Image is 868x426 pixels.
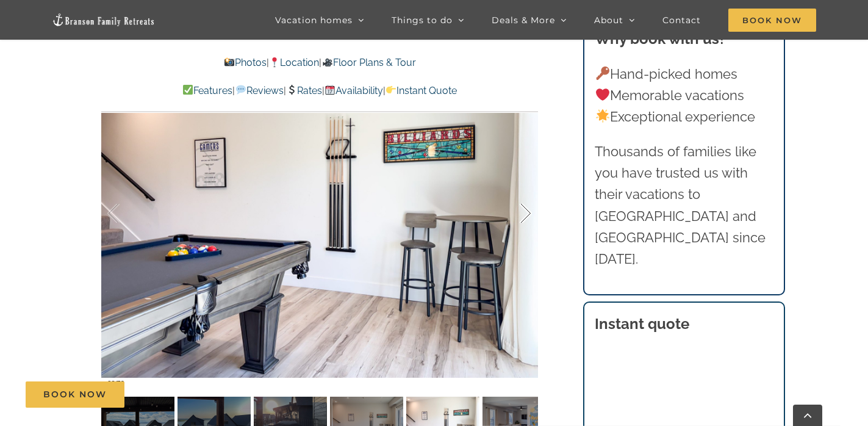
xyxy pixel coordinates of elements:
[596,67,609,80] img: 🔑
[386,85,457,96] a: Instant Quote
[235,85,283,96] a: Reviews
[595,315,689,333] strong: Instant quote
[52,13,156,27] img: Branson Family Retreats Logo
[275,16,353,24] span: Vacation homes
[269,57,319,68] a: Location
[270,57,279,67] img: 📍
[101,55,538,71] p: | |
[325,85,335,95] img: 📆
[224,57,267,68] a: Photos
[101,83,538,99] p: | | | |
[182,85,232,96] a: Features
[321,57,415,68] a: Floor Plans & Tour
[325,85,383,96] a: Availability
[596,109,609,123] img: 🌟
[728,9,816,32] span: Book Now
[43,389,107,400] span: Book Now
[492,16,555,24] span: Deals & More
[287,85,296,95] img: 💲
[595,63,773,128] p: Hand-picked homes Memorable vacations Exceptional experience
[26,381,124,408] a: Book Now
[594,16,623,24] span: About
[323,57,332,67] img: 🎥
[224,57,234,67] img: 📸
[236,85,246,95] img: 💬
[595,141,773,270] p: Thousands of families like you have trusted us with their vacations to [GEOGRAPHIC_DATA] and [GEO...
[286,85,322,96] a: Rates
[596,88,609,101] img: ❤️
[662,16,701,24] span: Contact
[386,85,396,95] img: 👉
[183,85,193,95] img: ✅
[392,16,453,24] span: Things to do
